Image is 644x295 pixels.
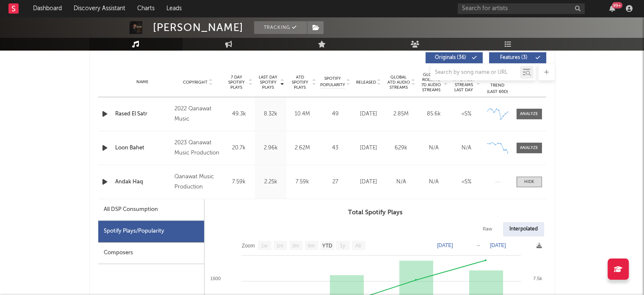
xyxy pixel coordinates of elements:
[183,80,207,85] span: Copyright
[98,199,204,221] div: All DSP Consumption
[475,242,481,248] text: →
[98,242,204,264] div: Composers
[225,110,253,118] div: 49.3k
[205,208,546,218] h3: Total Spotify Plays
[322,243,332,249] text: YTD
[495,55,533,60] span: Features ( 3 )
[289,75,311,90] span: ATD Spotify Plays
[354,178,383,186] div: [DATE]
[420,144,448,152] div: N/A
[257,178,285,186] div: 2.25k
[307,243,315,249] text: 6m
[431,55,470,60] span: Originals ( 36 )
[452,72,475,93] span: Estimated % Playlist Streams Last Day
[153,21,243,34] div: [PERSON_NAME]
[321,110,350,118] div: 49
[355,243,360,249] text: All
[289,178,316,186] div: 7.59k
[320,76,345,88] span: Spotify Popularity
[115,79,171,85] div: Name
[289,110,316,118] div: 10.4M
[356,80,376,85] span: Released
[321,144,350,152] div: 43
[387,144,415,152] div: 629k
[503,222,544,236] div: Interpolated
[490,242,506,248] text: [DATE]
[174,172,221,192] div: Qanawat Music Production
[174,138,221,158] div: 2023 Qanawat Music Production
[354,110,383,118] div: [DATE]
[254,21,307,34] button: Tracking
[609,5,615,12] button: 99+
[321,178,350,186] div: 27
[174,104,221,124] div: 2022 Qanawat Music
[289,144,316,152] div: 2.62M
[104,205,158,215] div: All DSP Consumption
[420,110,448,118] div: 85.6k
[115,178,171,186] a: Andak Haq
[225,75,248,90] span: 7 Day Spotify Plays
[485,70,510,95] div: Global Streaming Trend (Last 60D)
[98,221,204,242] div: Spotify Plays/Popularity
[340,243,345,249] text: 1y
[387,75,410,90] span: Global ATD Audio Streams
[354,144,383,152] div: [DATE]
[257,110,285,118] div: 8.32k
[420,72,443,93] span: Global Rolling 7D Audio Streams
[489,52,546,63] button: Features(3)
[420,178,448,186] div: N/A
[115,144,171,152] a: Loon Bahet
[261,243,268,249] text: 1w
[292,243,299,249] text: 3m
[458,3,585,14] input: Search for artists
[612,2,622,8] div: 99 +
[225,178,253,186] div: 7.59k
[437,242,453,248] text: [DATE]
[276,243,283,249] text: 1m
[225,144,253,152] div: 20.7k
[476,222,499,236] div: Raw
[387,110,415,118] div: 2.85M
[257,75,279,90] span: Last Day Spotify Plays
[533,276,542,281] text: 7.5k
[426,52,483,63] button: Originals(36)
[387,178,415,186] div: N/A
[431,69,520,76] input: Search by song name or URL
[242,243,255,249] text: Zoom
[210,276,220,281] text: 1600
[257,144,285,152] div: 2.96k
[452,110,481,118] div: <5%
[452,178,481,186] div: <5%
[452,144,481,152] div: N/A
[115,110,171,118] a: Rased El Satr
